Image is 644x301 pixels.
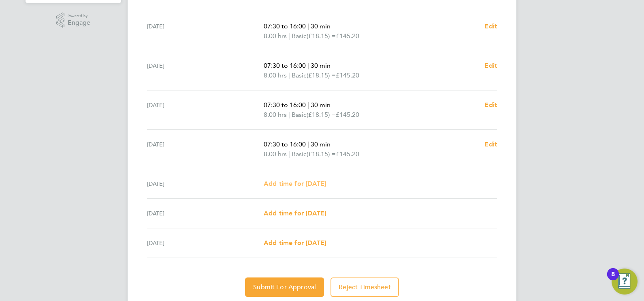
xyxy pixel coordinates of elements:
div: [DATE] [147,209,264,218]
div: [DATE] [147,140,264,159]
span: Engage [68,19,90,26]
span: Add time for [DATE] [264,239,326,247]
a: Add time for [DATE] [264,209,326,218]
a: Powered byEngage [56,13,91,28]
div: [DATE] [147,238,264,248]
span: (£18.15) = [307,150,336,158]
span: | [307,140,309,148]
span: | [288,111,290,118]
span: Submit For Approval [253,283,316,291]
span: Basic [292,31,307,41]
span: 07:30 to 16:00 [264,62,306,69]
span: Reject Timesheet [339,283,391,291]
a: Edit [484,100,497,110]
span: 8.00 hrs [264,71,287,79]
a: Edit [484,140,497,149]
span: Edit [484,22,497,30]
span: 30 min [311,22,331,30]
span: 8.00 hrs [264,111,287,118]
a: Add time for [DATE] [264,179,326,189]
span: 07:30 to 16:00 [264,22,306,30]
span: 30 min [311,62,331,69]
button: Open Resource Center, 8 new notifications [612,269,638,295]
span: £145.20 [336,150,359,158]
div: 8 [611,274,615,285]
div: [DATE] [147,100,264,120]
span: | [307,62,309,69]
div: [DATE] [147,61,264,80]
span: Powered by [68,13,90,19]
span: 30 min [311,101,331,109]
span: Basic [292,149,307,159]
span: £145.20 [336,111,359,118]
span: 8.00 hrs [264,150,287,158]
span: Basic [292,110,307,120]
span: (£18.15) = [307,111,336,118]
span: 8.00 hrs [264,32,287,40]
span: Edit [484,62,497,69]
span: 07:30 to 16:00 [264,101,306,109]
div: [DATE] [147,179,264,189]
span: 07:30 to 16:00 [264,140,306,148]
a: Edit [484,61,497,71]
span: (£18.15) = [307,71,336,79]
button: Reject Timesheet [331,277,399,297]
span: Add time for [DATE] [264,209,326,217]
span: 30 min [311,140,331,148]
span: Add time for [DATE] [264,180,326,187]
div: [DATE] [147,21,264,41]
a: Add time for [DATE] [264,238,326,248]
span: | [307,101,309,109]
span: Edit [484,140,497,148]
span: (£18.15) = [307,32,336,40]
span: Basic [292,71,307,80]
span: Edit [484,101,497,109]
span: | [307,22,309,30]
span: | [288,150,290,158]
button: Submit For Approval [245,277,324,297]
span: | [288,32,290,40]
span: | [288,71,290,79]
span: £145.20 [336,71,359,79]
span: £145.20 [336,32,359,40]
a: Edit [484,21,497,31]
